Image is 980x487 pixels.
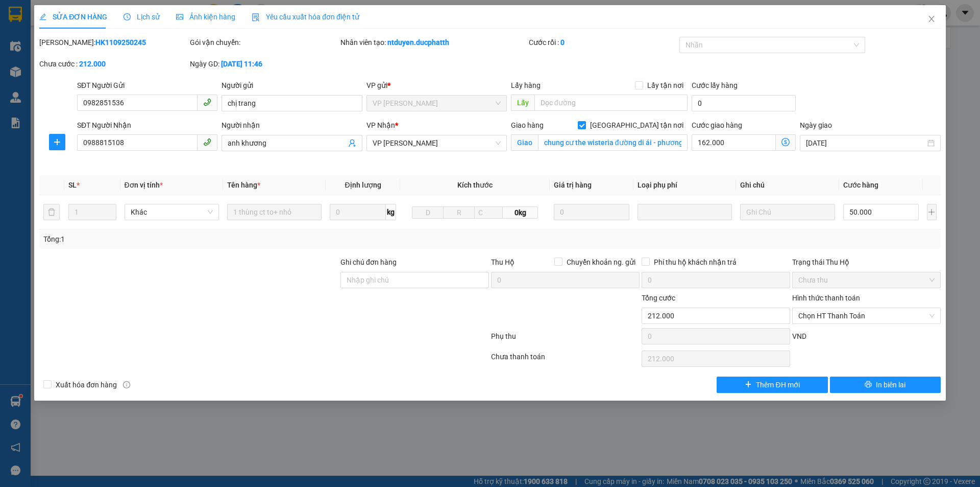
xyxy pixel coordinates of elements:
[190,37,338,48] div: Gói vận chuyển:
[252,13,359,21] span: Yêu cầu xuất hóa đơn điện tử
[538,134,688,151] input: Giao tận nơi
[221,60,262,68] b: [DATE] 11:46
[643,80,688,91] span: Lấy tận nơi
[633,175,736,195] th: Loại phụ phí
[927,204,937,220] button: plus
[800,121,832,129] label: Ngày giao
[203,98,211,106] span: phone
[95,38,146,47] b: HK1109250245
[386,204,396,220] span: kg
[443,206,475,219] input: R
[39,13,46,20] span: edit
[77,80,217,91] div: SĐT Người Gửi
[345,181,381,189] span: Định lượng
[176,13,235,21] span: Ảnh kiện hàng
[252,13,260,21] img: icon
[373,96,501,111] span: VP Hoằng Kim
[222,80,362,91] div: Người gửi
[176,13,183,20] span: picture
[511,81,541,89] span: Lấy hàng
[560,38,565,47] b: 0
[190,58,338,69] div: Ngày GD:
[39,13,107,21] span: SỬA ĐƠN HÀNG
[348,139,356,147] span: user-add
[865,381,872,389] span: printer
[227,181,260,189] span: Tên hàng
[131,204,213,220] span: Khác
[798,308,935,323] span: Chọn HT Thanh Toán
[52,379,121,390] span: Xuất hóa đơn hàng
[39,37,188,48] div: [PERSON_NAME]:
[692,121,742,129] label: Cước giao hàng
[50,138,65,146] span: plus
[529,37,677,48] div: Cước rồi :
[745,381,752,389] span: plus
[227,204,322,220] input: VD: Bàn, Ghế
[843,181,878,189] span: Cước hàng
[554,204,630,220] input: 0
[876,379,905,390] span: In biên lai
[717,377,827,393] button: plusThêm ĐH mới
[798,272,935,288] span: Chưa thu
[740,204,835,220] input: Ghi Chú
[77,120,217,131] div: SĐT Người Nhận
[412,206,444,219] input: D
[340,258,397,266] label: Ghi chú đơn hàng
[490,351,641,369] div: Chưa thanh toán
[491,258,514,266] span: Thu Hộ
[340,37,527,48] div: Nhân viên tạo:
[79,60,106,68] b: 212.000
[43,234,378,245] div: Tổng: 1
[554,181,592,189] span: Giá trị hàng
[792,257,941,268] div: Trạng thái Thu Hộ
[511,95,534,111] span: Lấy
[511,134,538,151] span: Giao
[562,257,640,268] span: Chuyển khoản ng. gửi
[806,137,925,149] input: Ngày giao
[474,206,503,219] input: C
[123,381,130,388] span: info-circle
[642,294,675,302] span: Tổng cước
[49,134,65,150] button: plus
[366,80,507,91] div: VP gửi
[503,206,537,219] span: 0kg
[125,181,163,189] span: Đơn vị tính
[511,121,544,129] span: Giao hàng
[927,15,936,23] span: close
[650,257,741,268] span: Phí thu hộ khách nhận trả
[203,138,211,146] span: phone
[366,121,395,129] span: VP Nhận
[736,175,839,195] th: Ghi chú
[340,272,489,288] input: Ghi chú đơn hàng
[43,204,60,220] button: delete
[792,332,806,340] span: VND
[124,13,160,21] span: Lịch sử
[692,81,738,89] label: Cước lấy hàng
[830,377,941,393] button: printerIn biên lai
[781,138,790,146] span: dollar-circle
[692,95,796,111] input: Cước lấy hàng
[917,5,946,34] button: Close
[39,58,188,69] div: Chưa cước :
[373,135,501,151] span: VP Ngọc Hồi
[792,294,860,302] label: Hình thức thanh toán
[586,120,688,131] span: [GEOGRAPHIC_DATA] tận nơi
[756,379,799,390] span: Thêm ĐH mới
[222,120,362,131] div: Người nhận
[457,181,493,189] span: Kích thước
[692,134,776,151] input: Cước giao hàng
[68,181,77,189] span: SL
[490,331,641,349] div: Phụ thu
[124,13,131,20] span: clock-circle
[387,38,449,47] b: ntduyen.ducphatth
[534,95,688,111] input: Dọc đường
